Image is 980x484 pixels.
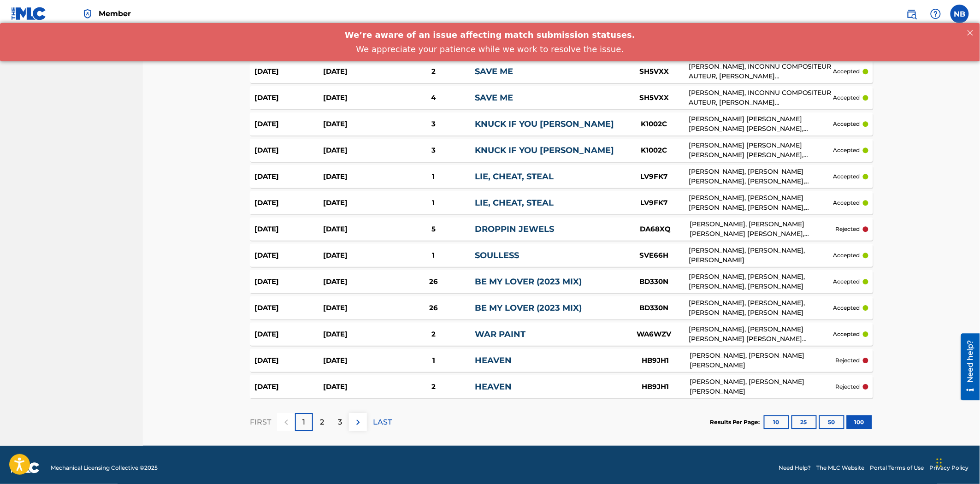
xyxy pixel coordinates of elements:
[689,88,833,107] div: [PERSON_NAME], INCONNU COMPOSITEUR AUTEUR, [PERSON_NAME] [PERSON_NAME], [PERSON_NAME] [PERSON_NAM...
[836,225,860,233] p: rejected
[250,417,271,428] p: FIRST
[833,120,860,128] p: accepted
[254,66,323,77] div: [DATE]
[621,382,690,392] div: HB9JH1
[836,383,860,391] p: rejected
[620,119,689,130] div: K1002C
[620,329,689,340] div: WA6WZV
[819,415,844,429] button: 50
[254,250,323,261] div: [DATE]
[937,449,942,477] div: Drag
[323,303,392,313] div: [DATE]
[254,119,323,130] div: [DATE]
[323,329,392,340] div: [DATE]
[475,303,582,313] a: BE MY LOVER (2023 MIX)
[392,224,475,235] div: 5
[353,417,364,428] img: right
[833,330,860,338] p: accepted
[954,334,980,401] iframe: Resource Center
[779,464,811,472] a: Need Help?
[833,199,860,207] p: accepted
[689,167,833,186] div: [PERSON_NAME], [PERSON_NAME] [PERSON_NAME], [PERSON_NAME], [PERSON_NAME]
[82,8,93,19] img: Top Rightsholder
[475,355,512,366] a: HEAVEN
[833,94,860,102] p: accepted
[836,356,860,365] p: rejected
[323,119,392,130] div: [DATE]
[392,198,475,208] div: 1
[51,464,158,472] span: Mechanical Licensing Collective © 2025
[254,198,323,208] div: [DATE]
[373,417,392,428] p: LAST
[392,93,475,103] div: 4
[320,417,324,428] p: 2
[392,303,475,313] div: 26
[392,66,475,77] div: 2
[906,8,917,19] img: search
[392,355,475,366] div: 1
[620,250,689,261] div: SVE66H
[689,193,833,212] div: [PERSON_NAME], [PERSON_NAME] [PERSON_NAME], [PERSON_NAME], [PERSON_NAME]
[254,145,323,156] div: [DATE]
[475,277,582,287] a: BE MY LOVER (2023 MIX)
[927,5,945,23] div: Help
[475,382,512,392] a: HEAVEN
[324,382,393,392] div: [DATE]
[833,277,860,286] p: accepted
[833,146,860,154] p: accepted
[710,418,762,426] p: Results Per Page:
[254,382,324,392] div: [DATE]
[254,93,323,103] div: [DATE]
[764,415,789,429] button: 10
[254,171,323,182] div: [DATE]
[475,66,513,77] a: SAVE ME
[930,8,941,19] img: help
[475,329,525,339] a: WAR PAINT
[254,224,324,235] div: [DATE]
[621,355,690,366] div: HB9JH1
[392,250,475,261] div: 1
[356,21,624,31] span: We appreciate your patience while we work to resolve the issue.
[620,93,689,103] div: SH5VXX
[392,382,475,392] div: 2
[392,329,475,340] div: 2
[323,171,392,182] div: [DATE]
[254,303,323,313] div: [DATE]
[833,251,860,260] p: accepted
[99,8,131,19] span: Member
[324,224,393,235] div: [DATE]
[934,440,980,484] iframe: Chat Widget
[903,5,921,23] a: Public Search
[689,114,833,134] div: [PERSON_NAME] [PERSON_NAME] [PERSON_NAME] [PERSON_NAME], [PERSON_NAME], [PERSON_NAME] [PERSON_NAM...
[254,329,323,340] div: [DATE]
[690,351,836,370] div: [PERSON_NAME], [PERSON_NAME] [PERSON_NAME]
[323,250,392,261] div: [DATE]
[10,6,23,49] div: Need help?
[689,298,833,318] div: [PERSON_NAME], [PERSON_NAME], [PERSON_NAME], [PERSON_NAME]
[392,171,475,182] div: 1
[475,93,513,103] a: SAVE ME
[689,62,833,81] div: [PERSON_NAME], INCONNU COMPOSITEUR AUTEUR, [PERSON_NAME] [PERSON_NAME], [PERSON_NAME] [PERSON_NAM...
[323,277,392,287] div: [DATE]
[254,355,324,366] div: [DATE]
[950,5,969,23] div: User Menu
[475,198,554,208] a: LIE, CHEAT, STEAL
[689,325,833,344] div: [PERSON_NAME], [PERSON_NAME] [PERSON_NAME] [PERSON_NAME] SCORPIO [PERSON_NAME]
[870,464,924,472] a: Portal Terms of Use
[930,464,969,472] a: Privacy Policy
[475,171,554,182] a: LIE, CHEAT, STEAL
[345,7,635,17] span: We’re aware of an issue affecting match submission statuses.
[620,198,689,208] div: LV9FK7
[620,145,689,156] div: K1002C
[475,250,519,260] a: SOULLESS
[847,415,872,429] button: 100
[338,417,342,428] p: 3
[475,145,614,155] a: KNUCK IF YOU [PERSON_NAME]
[690,377,836,396] div: [PERSON_NAME], [PERSON_NAME] [PERSON_NAME]
[689,246,833,265] div: [PERSON_NAME], [PERSON_NAME], [PERSON_NAME]
[833,67,860,76] p: accepted
[323,198,392,208] div: [DATE]
[833,304,860,312] p: accepted
[11,7,47,20] img: MLC Logo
